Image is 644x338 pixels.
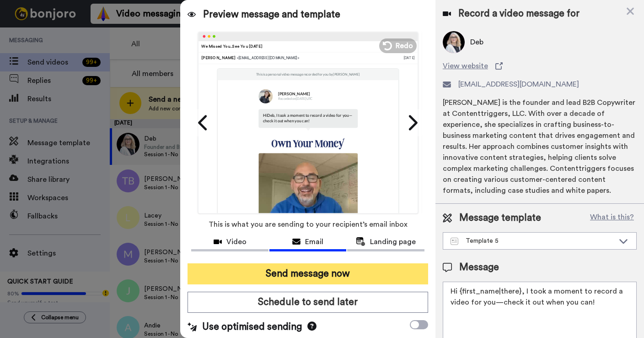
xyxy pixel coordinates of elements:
p: Hi Deb , I took a moment to record a video for you—check it out when you can! [263,112,353,124]
button: Schedule to send later [188,292,428,313]
span: Email [305,236,323,247]
img: Message-temps.svg [451,238,458,245]
img: 4b415397-42e9-4d2e-8d5c-44dfa45ce472-1552422478.jpg [258,89,273,103]
div: Template 5 [451,236,614,245]
div: [PERSON_NAME] is the founder and lead B2B Copywriter at Contenttriggers, LLC. With over a decade ... [443,97,637,196]
div: [PERSON_NAME] [201,55,403,60]
button: Send message now [188,263,428,284]
span: Message template [459,211,541,225]
span: Landing page [370,236,416,247]
img: 2Q== [258,153,358,252]
span: This is what you are sending to your recipient’s email inbox [209,214,408,234]
a: View website [443,60,637,71]
div: [DATE] [403,55,414,60]
p: Recorded on [DATE] UTC [278,96,312,101]
p: [PERSON_NAME] [278,92,312,96]
span: Video [226,236,247,247]
span: View website [443,60,488,71]
span: Use optimised sending [202,320,302,334]
span: Message [459,261,499,274]
p: This is a personal video message recorded for you by [PERSON_NAME] [256,72,360,76]
button: What is this? [587,211,637,225]
img: 5f7ad1d5-b665-4dd4-8ceb-d4ac3afae61b [270,137,345,150]
span: [EMAIL_ADDRESS][DOMAIN_NAME] [458,79,579,90]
